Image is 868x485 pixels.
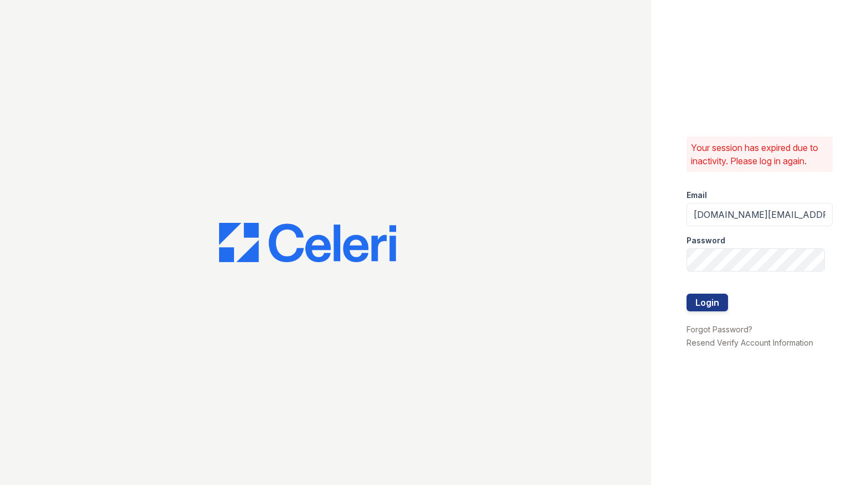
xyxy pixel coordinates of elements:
[687,190,707,201] label: Email
[687,235,725,246] label: Password
[687,294,728,311] button: Login
[691,141,828,168] p: Your session has expired due to inactivity. Please log in again.
[219,223,396,263] img: CE_Logo_Blue-a8612792a0a2168367f1c8372b55b34899dd931a85d93a1a3d3e32e68fde9ad4.png
[687,325,752,334] a: Forgot Password?
[687,338,813,347] a: Resend Verify Account Information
